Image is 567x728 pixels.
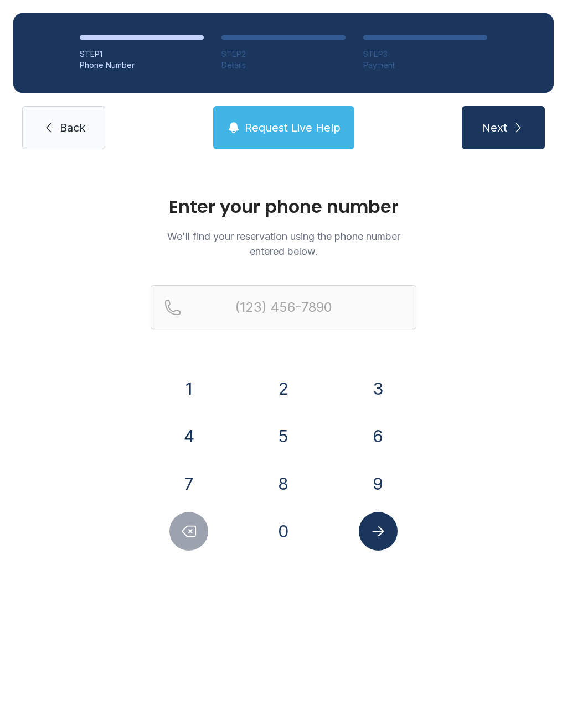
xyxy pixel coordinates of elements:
[169,464,208,503] button: 7
[363,60,487,71] div: Payment
[359,464,398,503] button: 9
[221,60,346,71] div: Details
[264,464,303,503] button: 8
[151,285,416,329] input: Reservation phone number
[151,198,416,216] h1: Enter your phone number
[359,512,398,551] button: Submit lookup form
[363,49,487,60] div: STEP 3
[80,49,204,60] div: STEP 1
[60,120,85,135] span: Back
[359,369,398,408] button: 3
[169,417,208,455] button: 4
[264,369,303,408] button: 2
[80,60,204,71] div: Phone Number
[169,369,208,408] button: 1
[169,512,208,551] button: Delete number
[264,512,303,551] button: 0
[221,49,346,60] div: STEP 2
[245,120,341,135] span: Request Live Help
[359,417,398,455] button: 6
[482,120,507,135] span: Next
[264,417,303,455] button: 5
[151,229,416,259] p: We'll find your reservation using the phone number entered below.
